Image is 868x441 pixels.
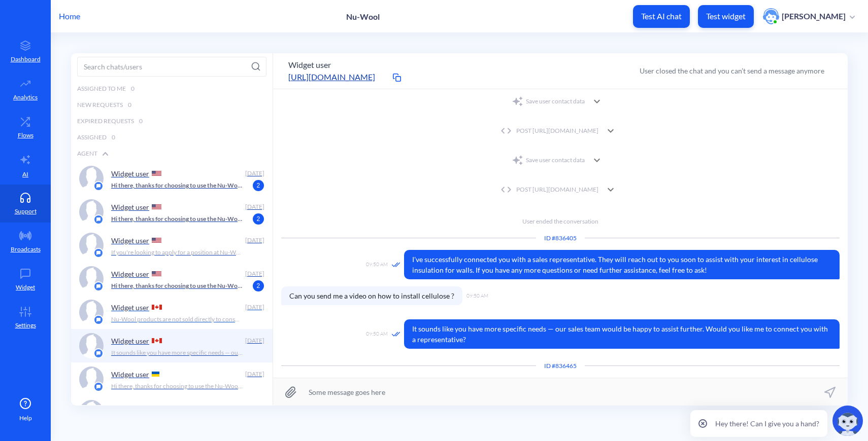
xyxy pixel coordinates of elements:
[71,362,273,396] a: platform iconWidget user [DATE]Hi there, thanks for choosing to use the Nu-Wool Chatbot! How can ...
[404,319,840,349] span: It sounds like you have more specific needs — our sales team would be happy to assist further. Wo...
[253,180,264,191] span: 2
[59,10,80,22] p: Home
[71,229,273,262] a: platform iconWidget user [DATE]If you're looking to apply for a position at Nu-Wool but don't hav...
[152,204,161,209] img: US
[152,305,162,310] img: CA
[281,209,840,226] div: User ended the conversation
[633,5,690,28] button: Test AI chat
[244,269,264,278] div: [DATE]
[71,329,273,362] a: platform iconWidget user [DATE]It sounds like you have more specific needs — our sales team would...
[71,129,273,145] div: Assigned
[288,59,331,71] button: Widget user
[244,169,264,178] div: [DATE]
[71,396,273,429] a: platform iconWidget user [DATE]
[111,315,243,324] p: Nu-Wool products are not sold directly to consumers, but you can purchase them through a Nu-Wool ...
[111,303,149,312] p: Widget user
[706,11,746,21] p: Test widget
[281,150,840,170] div: Save user contact data
[698,5,754,28] button: Test widget
[71,145,273,162] div: Agent
[244,303,264,312] div: [DATE]
[111,337,149,345] p: Widget user
[244,403,264,412] div: [DATE]
[93,248,104,258] img: platform icon
[758,7,860,25] button: user photo[PERSON_NAME]
[763,8,779,24] img: user photo
[111,370,149,379] p: Widget user
[111,236,149,245] p: Widget user
[93,181,104,191] img: platform icon
[111,403,149,412] p: Widget user
[71,296,273,329] a: platform iconWidget user [DATE]Nu-Wool products are not sold directly to consumers, but you can p...
[782,11,846,22] p: [PERSON_NAME]
[128,100,131,109] span: 0
[281,286,462,305] span: Can you send me a video on how to install cellulose ?
[244,202,264,211] div: [DATE]
[19,414,32,423] span: Help
[11,245,41,254] p: Broadcasts
[15,207,37,216] p: Support
[139,117,143,126] span: 0
[18,131,34,140] p: Flows
[404,250,840,279] span: I've successfully connected you with a sales representative. They will reach out to you soon to a...
[536,361,585,371] div: Conversation ID
[93,348,104,358] img: platform icon
[71,113,273,129] div: Expired Requests
[512,154,585,166] div: Save user contact data
[111,270,149,278] p: Widget user
[832,406,863,436] img: copilot-icon.svg
[498,126,598,135] div: POST [URL][DOMAIN_NAME]
[281,121,840,141] div: POST [URL][DOMAIN_NAME]
[111,348,243,357] p: It sounds like you have more specific needs — our sales team would be happy to assist further. Wo...
[512,95,585,107] div: Save user contact data
[715,418,819,429] p: Hey there! Can I give you a hand?
[466,292,488,300] span: 09:50 AM
[111,169,149,178] p: Widget user
[152,338,162,343] img: CA
[152,171,161,176] img: US
[77,57,266,77] input: Search chats/users
[131,84,135,93] span: 0
[111,203,149,211] p: Widget user
[71,195,273,229] a: platform iconWidget user [DATE]Hi there, thanks for choosing to use the Nu-Wool Chatbot! How can ...
[112,133,115,142] span: 0
[93,382,104,392] img: platform icon
[244,370,264,379] div: [DATE]
[641,11,682,21] p: Test AI chat
[111,382,243,391] p: Hi there, thanks for choosing to use the Nu-Wool Chatbot! How can I help you [DATE]?
[152,372,159,377] img: UA
[244,236,264,245] div: [DATE]
[640,65,824,76] div: User closed the chat and you can’t send a message anymore
[152,238,161,243] img: US
[22,170,28,179] p: AI
[71,162,273,195] a: platform iconWidget user [DATE]Hi there, thanks for choosing to use the Nu-Wool Chatbot! How can ...
[16,283,35,292] p: Widget
[71,81,273,97] div: Assigned to me
[346,12,380,21] p: Nu-Wool
[366,261,388,269] span: 09:50 AM
[111,214,243,224] p: Hi there, thanks for choosing to use the Nu-Wool Chatbot! How can I help you [DATE]?
[366,330,388,339] span: 09:50 AM
[498,185,598,194] div: POST [URL][DOMAIN_NAME]
[93,281,104,291] img: platform icon
[244,336,264,345] div: [DATE]
[253,280,264,291] span: 2
[11,55,41,64] p: Dashboard
[71,262,273,296] a: platform iconWidget user [DATE]Hi there, thanks for choosing to use the Nu-Wool Chatbot! How can ...
[253,213,264,225] span: 2
[111,248,243,257] p: If you're looking to apply for a position at Nu-Wool but don't have a resume, you might consider ...
[93,315,104,325] img: platform icon
[288,71,390,83] a: [URL][DOMAIN_NAME]
[111,281,243,290] p: Hi there, thanks for choosing to use the Nu-Wool Chatbot! How can I help you [DATE]?
[536,234,585,243] div: Conversation ID
[13,93,38,102] p: Analytics
[273,378,848,406] input: Some message goes here
[152,271,161,276] img: US
[111,181,243,190] p: Hi there, thanks for choosing to use the Nu-Wool Chatbot! How can I help you [DATE]?
[15,321,36,330] p: Settings
[281,179,840,200] div: POST [URL][DOMAIN_NAME]
[71,97,273,113] div: New Requests
[281,91,840,112] div: Save user contact data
